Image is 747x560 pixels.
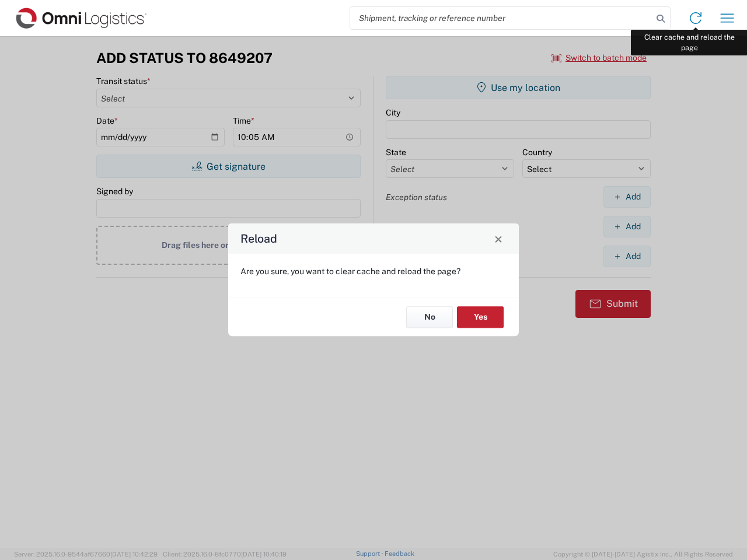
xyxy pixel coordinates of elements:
p: Are you sure, you want to clear cache and reload the page? [240,266,507,276]
button: No [406,306,453,328]
button: Yes [457,306,504,328]
button: Close [490,230,507,247]
h4: Reload [240,230,277,247]
input: Shipment, tracking or reference number [350,7,652,29]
